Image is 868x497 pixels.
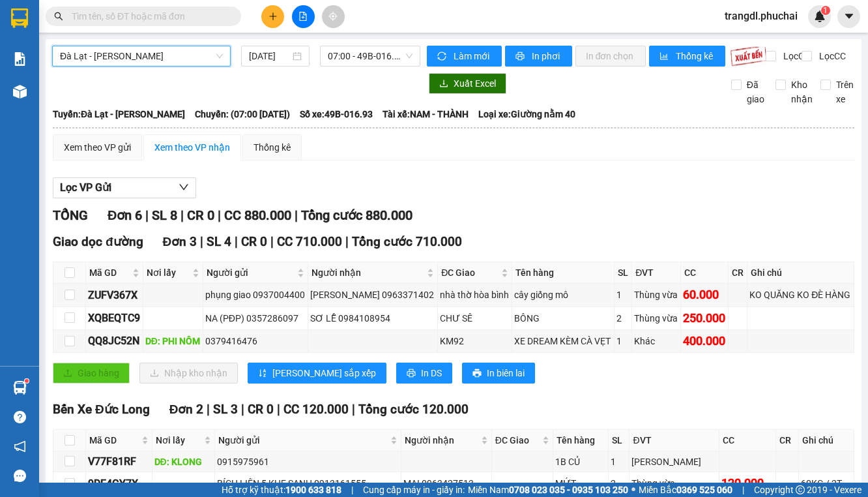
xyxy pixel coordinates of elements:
[823,6,828,15] span: 1
[729,262,747,284] th: CR
[88,453,150,470] div: V77F81RF
[632,262,681,284] th: ĐVT
[634,334,678,348] div: Khác
[64,140,131,155] div: Xem theo VP gửi
[676,485,732,495] strong: 0369 525 060
[352,234,462,249] span: Tổng cước 710.000
[249,49,290,63] input: 12/09/2025
[152,207,177,223] span: SL 8
[683,332,726,350] div: 400.000
[154,140,230,155] div: Xem theo VP nhận
[154,455,213,469] div: DĐ: KLONG
[86,451,152,472] td: V77F81RF
[634,288,678,302] div: Thùng vừa
[681,262,729,284] th: CC
[609,430,630,451] th: SL
[649,46,725,67] button: bar-chartThống kê
[311,265,424,280] span: Người nhận
[421,366,442,380] span: In DS
[719,430,776,451] th: CC
[145,334,201,348] div: DĐ: PHI NÔM
[322,5,345,28] button: aim
[241,234,267,249] span: CR 0
[200,234,203,249] span: |
[616,334,629,348] div: 1
[187,207,214,223] span: CR 0
[742,483,744,497] span: |
[721,474,774,492] div: 120.000
[352,402,355,417] span: |
[277,402,280,417] span: |
[205,288,306,302] div: phụng giao 0937004400
[195,107,290,121] span: Chuyến: (07:00 [DATE])
[108,207,142,223] span: Đơn 6
[814,49,848,63] span: Lọc CC
[440,311,510,325] div: CHƯ SÊ
[383,107,469,121] span: Tài xế: NAM - THÀNH
[53,109,185,119] b: Tuyến: Đà Lạt - [PERSON_NAME]
[248,402,274,417] span: CR 0
[235,234,238,249] span: |
[13,85,27,98] img: warehouse-icon
[749,288,852,302] div: KO QUĂNG KO ĐÈ HÀNG
[429,73,506,94] button: downloadXuất Excel
[512,262,615,284] th: Tên hàng
[505,46,572,67] button: printerIn phơi
[629,430,719,451] th: ĐVT
[268,12,278,21] span: plus
[468,483,628,497] span: Miền Nam
[405,433,478,447] span: Người nhận
[72,9,225,23] input: Tìm tên, số ĐT hoặc mã đơn
[248,363,386,384] button: sort-ascending[PERSON_NAME] sắp xếp
[207,234,231,249] span: SL 4
[437,52,448,62] span: sync
[300,107,373,121] span: Số xe: 49B-016.93
[615,262,632,284] th: SL
[396,363,452,384] button: printerIn DS
[277,234,342,249] span: CC 710.000
[217,476,398,490] div: BÍCH LIÊN 5 KHE SANH 0913161555
[363,483,465,497] span: Cung cấp máy in - giấy in:
[88,475,150,492] div: 9DE4GY7X
[60,46,223,66] span: Đà Lạt - Gia Lai
[472,369,482,379] span: printer
[181,207,184,223] span: |
[14,470,26,482] span: message
[272,366,376,380] span: [PERSON_NAME] sắp xếp
[676,49,715,63] span: Thống kê
[53,363,130,384] button: uploadGiao hàng
[88,287,141,303] div: ZUFV367X
[555,455,606,469] div: 1B CỦ
[639,483,732,497] span: Miền Bắc
[25,379,29,383] sup: 1
[60,179,111,196] span: Lọc VP Gửi
[843,10,855,22] span: caret-down
[799,430,854,451] th: Ghi chú
[270,234,274,249] span: |
[328,46,412,66] span: 07:00 - 49B-016.93
[224,207,291,223] span: CC 880.000
[487,366,525,380] span: In biên lai
[310,311,435,325] div: SƠ LỄ 0984108954
[207,402,210,417] span: |
[776,430,799,451] th: CR
[310,288,435,302] div: [PERSON_NAME] 0963371402
[14,411,26,423] span: question-circle
[88,310,141,326] div: XQBEQTC9
[683,286,726,304] div: 60.000
[778,49,812,63] span: Lọc CR
[478,107,575,121] span: Loại xe: Giường nằm 40
[358,402,469,417] span: Tổng cước 120.000
[218,433,387,447] span: Người gửi
[345,234,349,249] span: |
[440,288,510,302] div: nhà thờ hòa bình
[631,455,717,469] div: [PERSON_NAME]
[796,485,805,494] span: copyright
[351,483,353,497] span: |
[439,79,448,89] span: download
[169,402,204,417] span: Đơn 2
[616,311,629,325] div: 2
[532,49,562,63] span: In phơi
[440,334,510,348] div: KM92
[53,177,196,198] button: Lọc VP Gửi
